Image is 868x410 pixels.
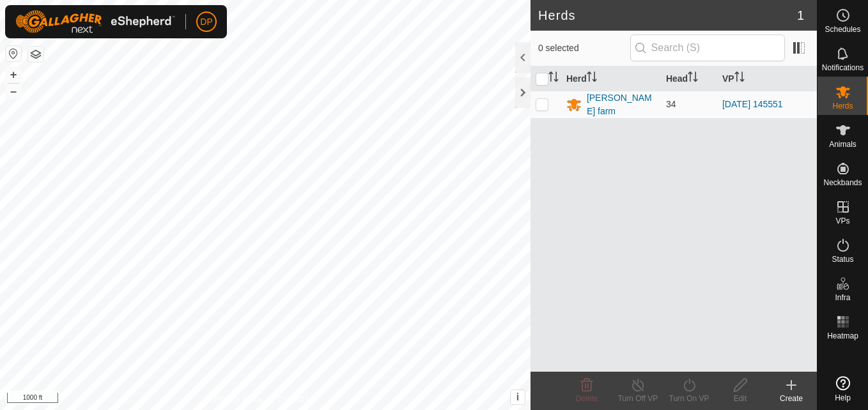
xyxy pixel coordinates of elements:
span: Animals [829,140,856,148]
th: Herd [561,66,661,91]
a: [DATE] 145551 [722,99,783,109]
button: – [6,84,21,99]
img: Gallagher Logo [15,10,175,33]
p-sorticon: Activate to sort [734,73,745,84]
span: Schedules [825,26,860,33]
span: Neckbands [823,179,862,186]
span: VPs [835,217,849,225]
span: Herds [832,102,853,110]
span: i [516,391,519,402]
button: Reset Map [6,46,21,61]
input: Search (S) [630,34,785,61]
h2: Herds [538,8,797,23]
span: 34 [666,99,676,109]
button: i [511,390,525,404]
span: Help [835,394,851,402]
a: Privacy Policy [215,393,263,405]
button: Map Layers [28,47,43,62]
span: Heatmap [827,332,858,340]
span: 0 selected [538,42,630,55]
div: Edit [715,393,766,404]
div: Turn On VP [663,393,715,404]
div: Turn Off VP [612,393,663,404]
p-sorticon: Activate to sort [587,73,597,84]
span: DP [200,15,212,29]
span: Status [832,255,853,263]
span: Infra [835,294,850,301]
p-sorticon: Activate to sort [688,73,698,84]
span: Delete [576,394,598,403]
th: VP [717,66,817,91]
div: Create [766,393,817,404]
div: [PERSON_NAME] farm [587,91,656,118]
button: + [6,67,21,82]
a: Contact Us [278,393,316,405]
a: Help [818,371,868,407]
span: Notifications [822,64,864,72]
th: Head [661,66,717,91]
p-sorticon: Activate to sort [548,73,559,84]
span: 1 [797,6,804,25]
